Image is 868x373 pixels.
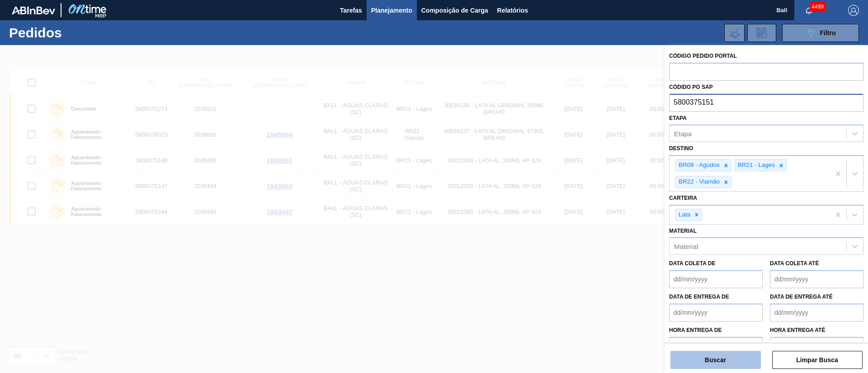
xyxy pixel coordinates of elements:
[770,304,863,322] input: dd/mm/yyyy
[724,24,745,42] div: Importar Negociações dos Pedidos
[669,53,737,59] label: Código Pedido Portal
[676,176,721,188] div: BR22 - Viamão
[669,228,697,234] label: Material
[669,304,763,322] input: dd/mm/yyyy
[770,270,863,288] input: dd/mm/yyyy
[371,5,412,16] span: Planejamento
[669,270,763,288] input: dd/mm/yyyy
[848,5,859,16] img: Logout
[810,2,826,12] span: 4499
[497,5,528,16] span: Relatórios
[676,160,721,171] div: BR09 - Agudos
[669,324,763,337] label: Hora entrega de
[669,260,715,267] label: Data coleta de
[669,115,687,121] label: Etapa
[669,195,697,201] label: Carteira
[421,5,488,16] span: Composição de Carga
[676,209,692,221] div: Lata
[9,28,144,38] h1: Pedidos
[12,6,55,14] img: TNhmsLtSVTkK8tSr43FrP2fwEKptu5GPRR3wAAAABJRU5ErkJggg==
[782,24,859,42] button: Filtro
[770,260,819,267] label: Data coleta até
[820,29,836,37] span: Filtro
[794,4,823,17] button: Notificações
[669,84,713,90] label: Códido PO SAP
[770,294,833,300] label: Data de Entrega até
[669,145,693,152] label: Destino
[747,24,776,42] div: Solicitação de Revisão de Pedidos
[770,324,863,337] label: Hora entrega até
[674,243,698,250] div: Material
[674,130,692,138] div: Etapa
[669,294,729,300] label: Data de Entrega de
[340,5,362,16] span: Tarefas
[735,160,777,171] div: BR21 - Lages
